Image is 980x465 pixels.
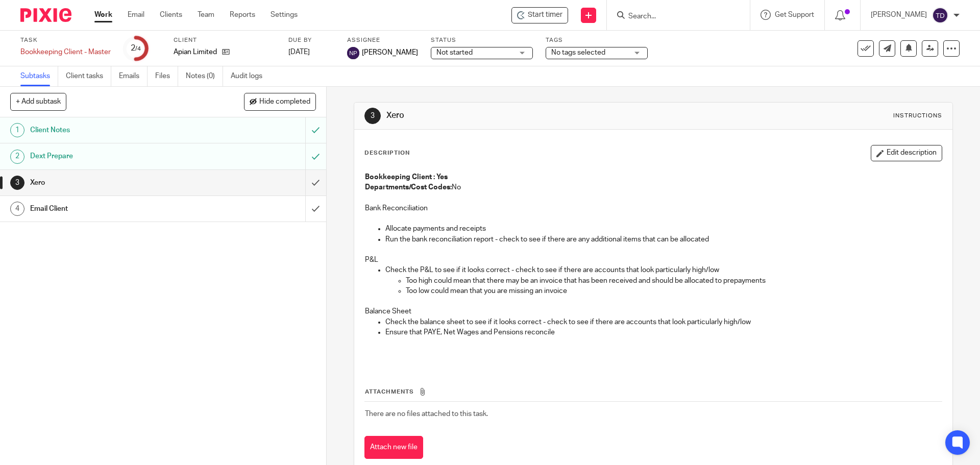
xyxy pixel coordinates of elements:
p: Check the balance sheet to see if it looks correct - check to see if there are accounts that look... [385,317,941,327]
label: Status [431,36,533,44]
a: Email [128,10,144,20]
p: [PERSON_NAME] [871,10,927,20]
img: svg%3E [347,47,359,59]
label: Assignee [347,36,418,44]
p: Bank Reconciliation [365,203,941,213]
p: Run the bank reconciliation report - check to see if there are any additional items that can be a... [385,234,941,244]
h1: Dext Prepare [30,149,207,164]
a: Client tasks [66,66,111,86]
div: Apian Limited - Bookkeeping Client - Master [511,7,568,23]
p: Description [364,149,410,157]
a: Notes (0) [186,66,223,86]
a: Audit logs [231,66,270,86]
p: Too high could mean that there may be an invoice that has been received and should be allocated t... [406,276,941,286]
span: [DATE] [288,48,310,56]
span: Hide completed [259,98,310,106]
span: Get Support [775,11,814,18]
a: Clients [160,10,182,20]
p: Apian Limited [174,47,217,57]
a: Reports [230,10,255,20]
button: + Add subtask [10,93,66,110]
p: Allocate payments and receipts [385,224,941,234]
span: No tags selected [551,49,605,56]
input: Search [627,12,719,21]
a: Team [198,10,214,20]
span: [PERSON_NAME] [362,47,418,58]
p: P&L [365,255,941,265]
span: There are no files attached to this task. [365,410,488,418]
p: No [365,182,941,192]
h1: Xero [30,175,207,190]
h1: Client Notes [30,123,207,138]
span: Start timer [528,10,562,20]
label: Task [20,36,111,44]
label: Due by [288,36,334,44]
p: Too low could mean that you are missing an invoice [406,286,941,296]
div: 3 [364,108,381,124]
button: Hide completed [244,93,316,110]
h1: Email Client [30,201,207,216]
a: Emails [119,66,148,86]
div: 4 [10,202,24,216]
a: Files [155,66,178,86]
small: /4 [135,46,141,52]
p: Check the P&L to see if it looks correct - check to see if there are accounts that look particula... [385,265,941,275]
img: Pixie [20,8,71,22]
p: Balance Sheet [365,306,941,316]
button: Attach new file [364,436,423,459]
label: Client [174,36,276,44]
a: Settings [271,10,298,20]
div: 3 [10,176,24,190]
button: Edit description [871,145,942,161]
div: 1 [10,123,24,137]
a: Subtasks [20,66,58,86]
div: 2 [10,150,24,164]
div: Bookkeeping Client - Master [20,47,111,57]
strong: Departments/Cost Codes: [365,184,452,191]
span: Not started [436,49,473,56]
h1: Xero [386,110,675,121]
p: Ensure that PAYE, Net Wages and Pensions reconcile [385,327,941,337]
a: Work [94,10,112,20]
img: svg%3E [932,7,948,23]
span: Attachments [365,389,414,395]
div: 2 [131,42,141,54]
strong: Bookkeeping Client : Yes [365,174,448,181]
div: Instructions [893,112,942,120]
label: Tags [546,36,648,44]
